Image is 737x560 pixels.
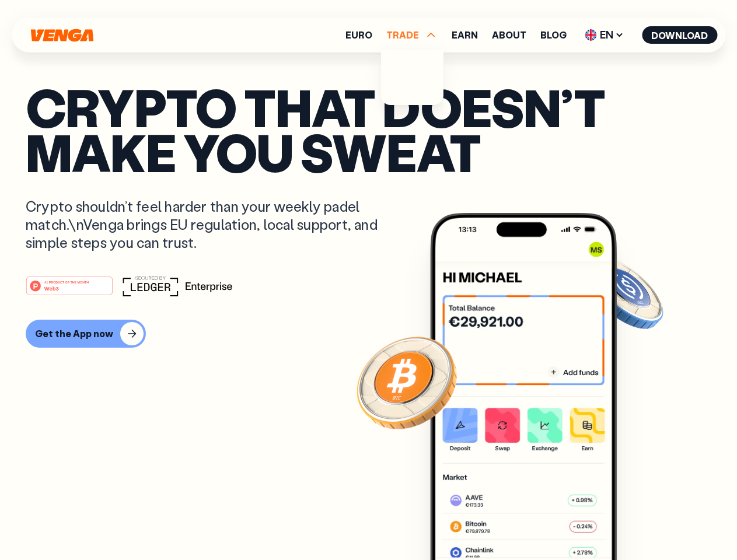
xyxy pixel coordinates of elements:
img: flag-uk [585,29,596,41]
tspan: Web3 [44,285,59,291]
p: Crypto that doesn’t make you sweat [26,85,711,174]
p: Crypto shouldn’t feel harder than your weekly padel match.\nVenga brings EU regulation, local sup... [26,197,394,252]
a: Blog [540,30,567,40]
button: Get the App now [26,320,146,348]
div: Get the App now [35,328,113,339]
a: About [492,30,526,40]
span: TRADE [386,30,419,40]
span: EN [581,26,628,44]
a: Euro [345,30,372,40]
svg: Home [29,29,95,42]
img: USDC coin [582,251,666,335]
a: #1 PRODUCT OF THE MONTHWeb3 [26,283,113,298]
span: TRADE [386,28,438,42]
img: Bitcoin [354,330,459,435]
tspan: #1 PRODUCT OF THE MONTH [44,280,89,283]
button: Download [642,26,717,44]
a: Get the App now [26,320,711,348]
a: Earn [452,30,478,40]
